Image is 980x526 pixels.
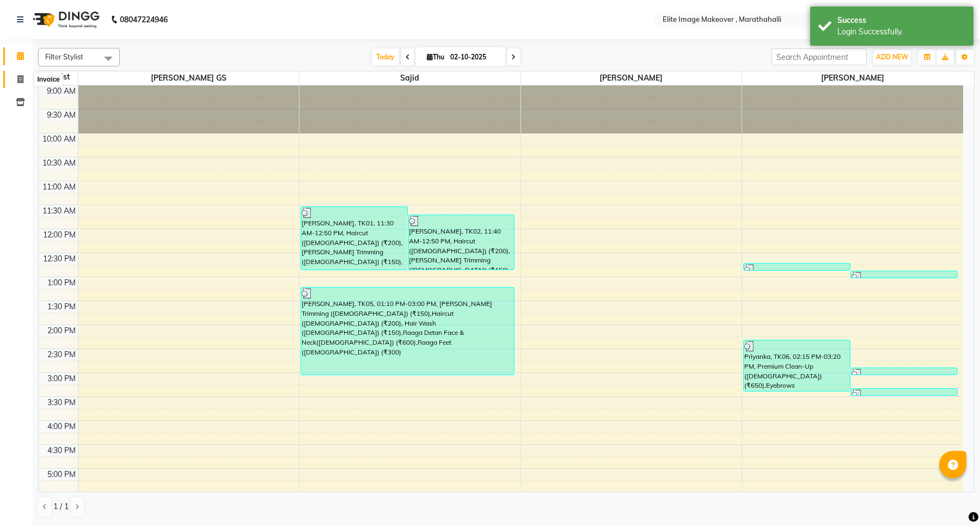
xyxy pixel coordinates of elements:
div: Priyanka, TK06, 02:15 PM-03:20 PM, Premium Clean-Up ([DEMOGRAPHIC_DATA]) (₹650),Eyebrows ([DEMOGR... [744,340,850,391]
span: Filter Stylist [45,52,83,61]
input: 2025-10-02 [447,49,501,65]
span: [PERSON_NAME] [742,71,963,85]
div: Invoice [34,73,62,86]
button: ADD NEW [873,50,911,65]
div: 10:00 AM [40,133,78,145]
div: 1:00 PM [45,277,78,289]
div: 1:30 PM [45,301,78,313]
div: 5:00 PM [45,469,78,480]
div: 11:00 AM [40,181,78,193]
div: 11:30 AM [40,205,78,217]
div: [PERSON_NAME], TK05, 01:10 PM-03:00 PM, [PERSON_NAME] Trimming ([DEMOGRAPHIC_DATA]) (₹150),Haircu... [301,288,514,375]
span: ADD NEW [876,53,908,61]
div: 9:30 AM [45,109,78,121]
div: 12:00 PM [41,229,78,241]
div: 12:30 PM [41,253,78,265]
b: 08047224946 [120,4,168,35]
input: Search Appointment [771,48,867,65]
div: [PERSON_NAME], TK02, 12:50 PM-01:00 PM, Eyebrows ([DEMOGRAPHIC_DATA]) (₹50) [851,271,957,278]
div: 3:30 PM [45,397,78,408]
span: Sajid [299,71,520,85]
span: Thu [424,53,447,61]
div: 4:00 PM [45,421,78,432]
div: [PERSON_NAME], TK01, 11:30 AM-12:50 PM, Haircut ([DEMOGRAPHIC_DATA]) (₹200),[PERSON_NAME] Trimmin... [301,207,407,270]
div: Success [837,15,965,26]
div: Ramya, TK03, 12:40 PM-12:50 PM, Eyebrows ([DEMOGRAPHIC_DATA]) (₹50) [744,264,850,270]
div: Login Successfully. [837,26,965,38]
div: 4:30 PM [45,445,78,456]
div: [PERSON_NAME], TK02, 11:40 AM-12:50 PM, Haircut ([DEMOGRAPHIC_DATA]) (₹200),[PERSON_NAME] Trimmin... [408,215,514,270]
div: kobita, TK07, 03:15 PM-03:25 PM, Eyebrows ([DEMOGRAPHIC_DATA]) (₹50) [851,389,957,395]
span: [PERSON_NAME] [521,71,742,85]
div: 2:30 PM [45,349,78,360]
div: 10:30 AM [40,157,78,169]
span: 1 / 1 [53,501,69,512]
span: [PERSON_NAME] GS [78,71,299,85]
div: sita, TK04, 02:50 PM-03:00 PM, Eyebrows ([DEMOGRAPHIC_DATA]) (₹50) [851,368,957,375]
div: 9:00 AM [45,85,78,97]
div: 3:00 PM [45,373,78,384]
img: logo [28,4,102,35]
span: Today [372,48,399,65]
div: 2:00 PM [45,325,78,337]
